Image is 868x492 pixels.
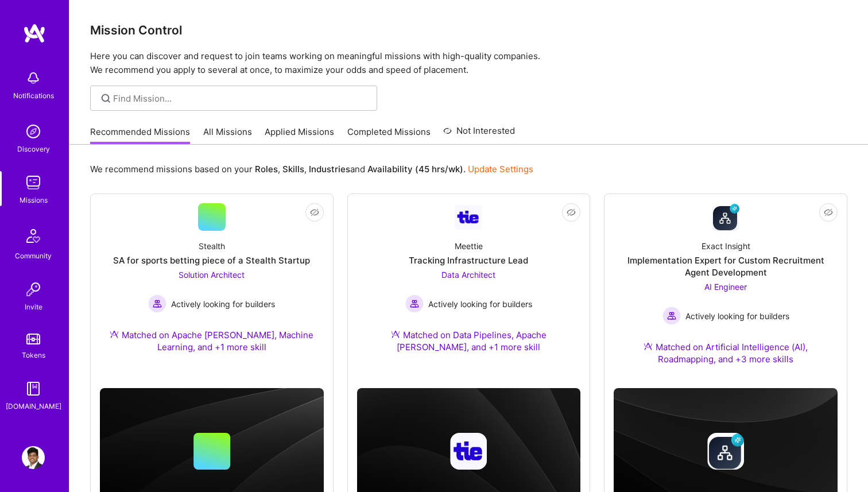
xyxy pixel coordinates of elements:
i: icon SearchGrey [99,92,113,105]
a: Company LogoExact InsightImplementation Expert for Custom Recruitment Agent DevelopmentAI Enginee... [614,203,838,379]
img: Actively looking for builders [405,295,424,313]
a: Update Settings [468,164,533,175]
img: Invite [22,278,45,301]
div: [DOMAIN_NAME] [6,400,61,412]
span: Actively looking for builders [685,310,789,322]
h3: Mission Control [90,23,847,37]
div: Exact Insight [702,240,750,252]
img: tokens [26,334,40,344]
div: Missions [20,194,48,206]
img: Actively looking for builders [662,307,681,325]
img: Company Logo [455,205,482,230]
a: Recommended Missions [90,126,190,145]
div: SA for sports betting piece of a Stealth Startup [113,254,310,266]
div: Discovery [17,143,50,155]
i: icon EyeClosed [567,208,576,217]
div: Meettie [455,240,483,252]
b: Availability (45 hrs/wk) [367,164,463,175]
p: Here you can discover and request to join teams working on meaningful missions with high-quality ... [90,49,847,77]
input: Find Mission... [113,92,369,104]
img: bell [22,67,45,90]
b: Roles [255,164,278,175]
a: StealthSA for sports betting piece of a Stealth StartupSolution Architect Actively looking for bu... [100,203,324,367]
div: Matched on Data Pipelines, Apache [PERSON_NAME], and +1 more skill [357,329,581,353]
a: Applied Missions [265,126,334,145]
img: logo [23,23,46,44]
img: teamwork [22,171,45,194]
div: Tokens [22,349,45,361]
span: Actively looking for builders [171,298,275,310]
b: Skills [282,164,304,175]
img: Ateam Purple Icon [391,330,400,339]
a: User Avatar [19,446,48,469]
div: Tracking Infrastructure Lead [409,254,528,266]
i: icon EyeClosed [824,208,833,217]
img: Ateam Purple Icon [644,342,653,351]
i: icon EyeClosed [310,208,319,217]
p: We recommend missions based on your , , and . [90,163,533,175]
a: Company LogoMeettieTracking Infrastructure LeadData Architect Actively looking for buildersActive... [357,203,581,367]
span: Data Architect [441,270,495,280]
div: Notifications [13,90,54,102]
div: Matched on Artificial Intelligence (AI), Roadmapping, and +3 more skills [614,341,838,365]
img: Company logo [707,433,744,470]
span: AI Engineer [704,282,747,292]
img: Company Logo [712,203,739,231]
img: User Avatar [22,446,45,469]
div: Matched on Apache [PERSON_NAME], Machine Learning, and +1 more skill [100,329,324,353]
div: Implementation Expert for Custom Recruitment Agent Development [614,254,838,278]
a: All Missions [203,126,252,145]
img: Actively looking for builders [148,295,166,313]
span: Solution Architect [179,270,245,280]
div: Invite [25,301,42,313]
span: Actively looking for builders [428,298,532,310]
a: Completed Missions [347,126,431,145]
img: Community [20,222,47,250]
a: Not Interested [443,124,515,145]
div: Stealth [199,240,225,252]
img: Ateam Purple Icon [110,330,119,339]
img: Company logo [450,433,487,470]
div: Community [15,250,52,262]
img: discovery [22,120,45,143]
img: guide book [22,377,45,400]
b: Industries [309,164,350,175]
